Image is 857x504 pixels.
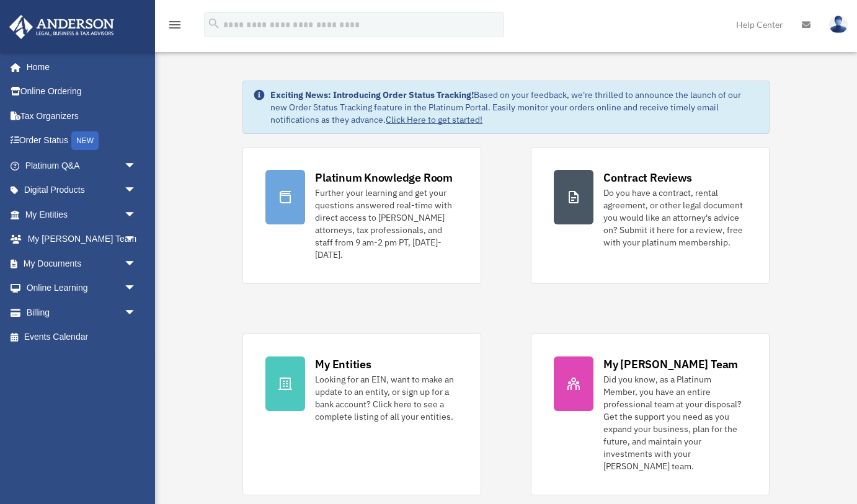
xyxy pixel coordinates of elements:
a: Events Calendar [9,325,155,350]
span: arrow_drop_down [124,178,149,203]
a: Digital Productsarrow_drop_down [9,178,155,203]
a: Home [9,55,149,79]
div: Based on your feedback, we're thrilled to announce the launch of our new Order Status Tracking fe... [270,89,759,126]
a: Click Here to get started! [386,114,482,125]
i: search [207,17,221,30]
a: menu [167,22,182,32]
a: Online Ordering [9,79,155,104]
a: My Entities Looking for an EIN, want to make an update to an entity, or sign up for a bank accoun... [242,334,481,495]
a: Tax Organizers [9,104,155,128]
a: My [PERSON_NAME] Teamarrow_drop_down [9,227,155,252]
a: Order StatusNEW [9,128,155,154]
img: User Pic [829,15,848,33]
i: menu [167,17,182,32]
div: Looking for an EIN, want to make an update to an entity, or sign up for a bank account? Click her... [315,373,458,423]
a: My Documentsarrow_drop_down [9,251,155,276]
div: Did you know, as a Platinum Member, you have an entire professional team at your disposal? Get th... [603,373,747,472]
div: Platinum Knowledge Room [315,170,453,185]
span: arrow_drop_down [124,276,149,301]
a: Billingarrow_drop_down [9,300,155,325]
strong: Exciting News: Introducing Order Status Tracking! [270,89,474,100]
a: My [PERSON_NAME] Team Did you know, as a Platinum Member, you have an entire professional team at... [531,334,770,495]
span: arrow_drop_down [124,251,149,276]
div: My Entities [315,356,371,372]
a: Online Learningarrow_drop_down [9,276,155,301]
div: My [PERSON_NAME] Team [603,356,738,372]
span: arrow_drop_down [124,202,149,228]
div: Contract Reviews [603,170,692,185]
a: My Entitiesarrow_drop_down [9,202,155,227]
span: arrow_drop_down [124,300,149,325]
a: Platinum Q&Aarrow_drop_down [9,153,155,178]
div: Do you have a contract, rental agreement, or other legal document you would like an attorney's ad... [603,187,747,249]
span: arrow_drop_down [124,227,149,252]
img: Anderson Advisors Platinum Portal [6,15,118,39]
a: Contract Reviews Do you have a contract, rental agreement, or other legal document you would like... [531,147,770,284]
a: Platinum Knowledge Room Further your learning and get your questions answered real-time with dire... [242,147,481,284]
span: arrow_drop_down [124,153,149,179]
div: Further your learning and get your questions answered real-time with direct access to [PERSON_NAM... [315,187,458,261]
div: NEW [71,131,99,150]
